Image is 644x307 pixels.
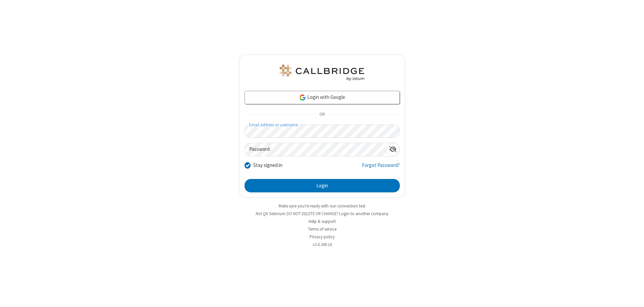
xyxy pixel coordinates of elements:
a: Login with Google [245,91,400,104]
a: Help & support [309,219,336,224]
img: google-icon.png [299,94,306,101]
div: Show password [386,143,399,156]
input: Password [245,143,386,156]
li: v2.6.349.14 [239,241,405,248]
img: QA Selenium DO NOT DELETE OR CHANGE [278,65,366,81]
input: Email address or username [245,125,400,138]
button: Login to another company [339,210,388,217]
li: Not QA Selenium DO NOT DELETE OR CHANGE? [239,210,405,217]
a: Make sure you're ready with our connection test [279,203,365,209]
a: Forgot Password? [362,162,400,174]
span: OR [317,110,327,119]
a: Terms of service [308,226,336,232]
label: Stay signed in [253,162,282,169]
a: Privacy policy [310,234,335,240]
button: Login [245,179,400,192]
